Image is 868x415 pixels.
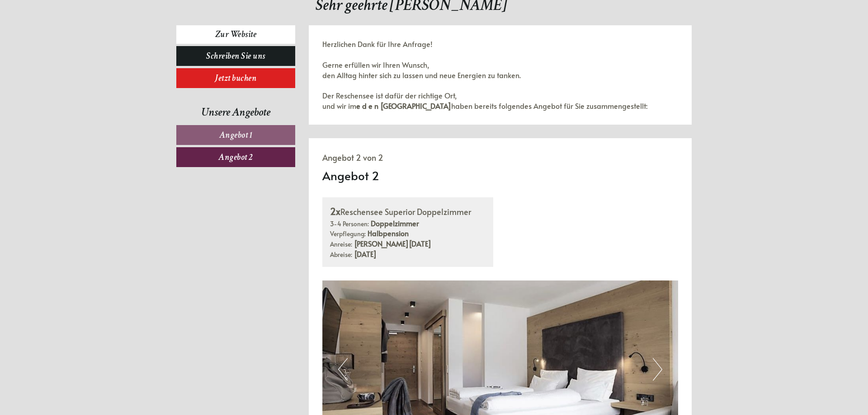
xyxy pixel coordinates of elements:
a: Jetzt buchen [176,68,295,88]
span: und wir im haben bereits folgendes Angebot für Sie zusammengestellt: [322,101,647,111]
span: den Alltag hinter sich zu lassen und neue Energien zu tanken. [322,70,521,80]
div: Reschensee Superior Doppelzimmer [330,205,486,218]
a: Schreiben Sie uns [176,46,295,66]
span: Angebot 2 [218,151,253,163]
span: Angebot 1 [219,129,253,141]
div: Unsere Angebote [176,104,295,121]
b: Doppelzimmer [371,218,419,228]
span: Gerne erfüllen wir Ihren Wunsch, [322,60,429,70]
small: Abreise: [330,250,352,259]
button: Next [653,358,662,381]
strong: e d e n [GEOGRAPHIC_DATA] [356,101,451,111]
b: [PERSON_NAME][DATE] [354,238,431,248]
small: 3-4 Personen: [330,219,369,228]
a: Zur Website [176,25,295,44]
span: Angebot 2 von 2 [322,152,383,163]
b: Halbpension [368,228,409,238]
span: Herzlichen Dank für Ihre Anfrage! [322,39,433,49]
small: Verpflegung: [330,229,366,238]
b: 2x [330,205,340,218]
button: Previous [338,358,348,381]
span: Der Reschensee ist dafür der richtige Ort, [322,90,457,100]
b: [DATE] [354,249,377,259]
div: Angebot 2 [322,167,379,184]
small: Anreise: [330,240,352,248]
